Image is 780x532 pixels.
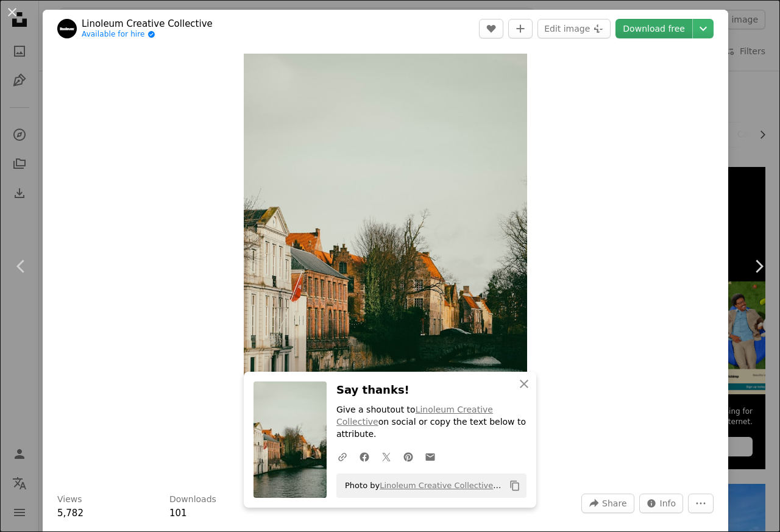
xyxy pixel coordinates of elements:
a: Share on Twitter [375,444,397,469]
a: Next [737,208,780,325]
img: a river running through a city next to tall buildings [244,54,527,479]
a: Share on Pinterest [397,444,419,469]
button: Stats about this image [639,494,684,513]
button: Add to Collection [508,19,533,38]
a: Download free [615,19,692,38]
span: Share [602,494,626,512]
img: Go to Linoleum Creative Collective's profile [57,19,77,38]
a: Share on Facebook [353,444,375,469]
button: Zoom in on this image [244,54,527,479]
h3: Say thanks! [336,381,526,399]
a: Share over email [419,444,441,469]
a: Linoleum Creative Collective [336,405,493,427]
span: 5,782 [57,508,83,519]
p: Give a shoutout to on social or copy the text below to attribute. [336,404,526,441]
a: Available for hire [82,30,213,40]
button: Edit image [537,19,611,38]
button: Choose download size [693,19,714,38]
button: Like [479,19,503,38]
button: Share this image [581,494,634,513]
span: Info [660,494,676,512]
a: Unsplash [503,481,539,490]
span: 101 [169,508,187,519]
h3: Views [57,494,82,506]
a: Linoleum Creative Collective [380,481,501,490]
a: Linoleum Creative Collective [82,18,213,30]
h3: Downloads [169,494,216,506]
button: More Actions [688,494,714,513]
button: Copy to clipboard [505,475,525,496]
span: Photo by on [339,476,505,495]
